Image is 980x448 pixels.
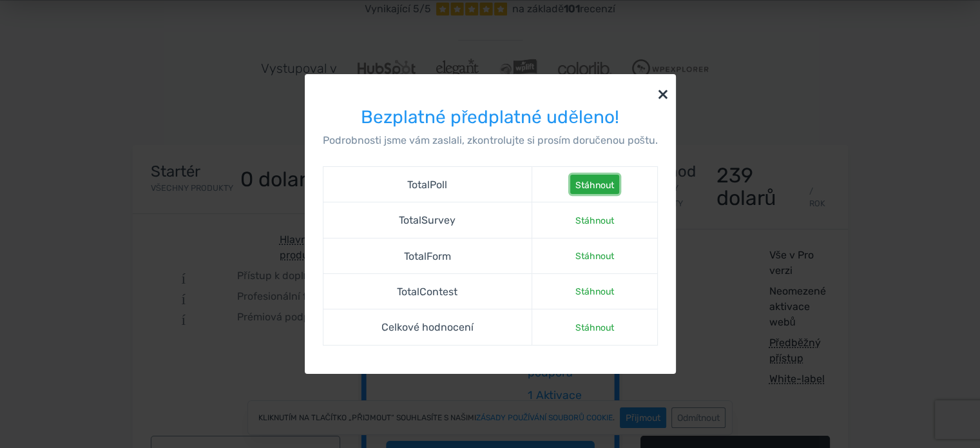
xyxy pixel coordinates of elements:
a: Stáhnout [570,282,619,301]
font: Podrobnosti jsme vám zaslali, zkontrolujte si prosím doručenou poštu. [323,134,658,146]
font: Stáhnout [575,215,614,226]
a: Stáhnout [570,246,619,266]
a: Stáhnout [570,210,619,229]
font: × [657,81,669,105]
font: Celkové hodnocení [381,321,474,333]
a: Stáhnout [570,317,619,336]
button: × [650,74,676,109]
font: Bezplatné předplatné uděleno! [361,106,619,128]
font: Stáhnout [575,322,614,333]
font: Stáhnout [575,179,614,190]
font: TotalSurvey [399,214,456,226]
font: TotalForm [404,250,451,262]
font: Stáhnout [575,286,614,297]
font: Stáhnout [575,251,614,262]
font: TotalPoll [407,179,447,191]
font: TotalContest [397,286,457,298]
a: Stáhnout [570,175,619,194]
